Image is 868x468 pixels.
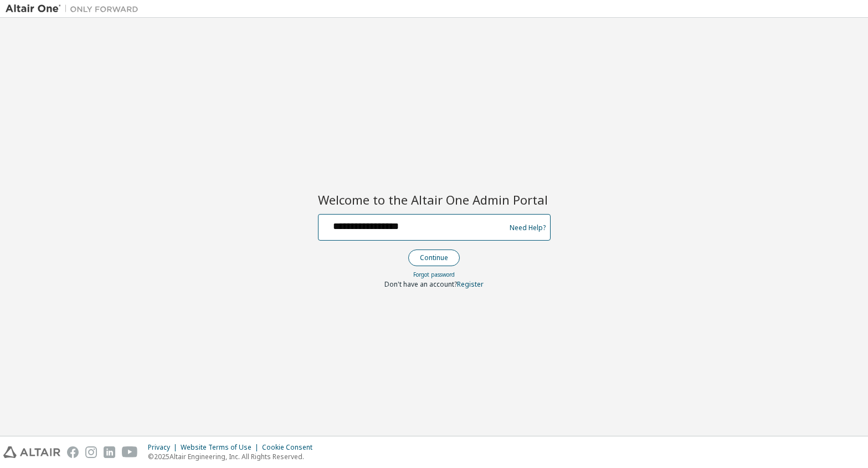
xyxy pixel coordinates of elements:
[104,446,115,458] img: linkedin.svg
[262,443,319,452] div: Cookie Consent
[67,446,79,458] img: facebook.svg
[413,271,455,278] a: Forgot password
[457,279,484,289] a: Register
[384,279,457,289] span: Don't have an account?
[148,443,181,452] div: Privacy
[3,446,60,458] img: altair_logo.svg
[181,443,262,452] div: Website Terms of Use
[510,227,546,228] a: Need Help?
[6,3,144,14] img: Altair One
[408,250,460,266] button: Continue
[148,452,319,461] p: © 2025 Altair Engineering, Inc. All Rights Reserved.
[318,192,551,207] h2: Welcome to the Altair One Admin Portal
[85,446,97,458] img: instagram.svg
[122,446,138,458] img: youtube.svg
